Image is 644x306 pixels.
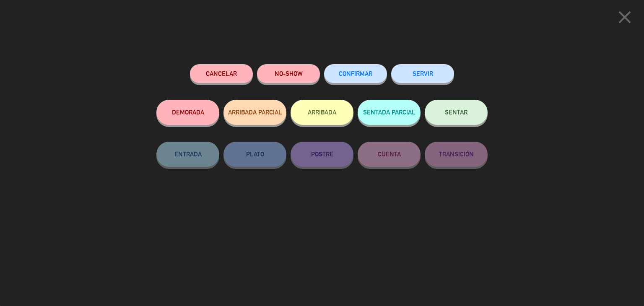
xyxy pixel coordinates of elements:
button: SENTAR [425,100,488,125]
button: CONFIRMAR [324,64,387,83]
button: SENTADA PARCIAL [358,100,421,125]
span: CONFIRMAR [339,70,372,77]
button: POSTRE [291,142,353,167]
button: close [612,6,638,31]
button: DEMORADA [156,100,219,125]
button: NO-SHOW [257,64,320,83]
button: ARRIBADA PARCIAL [223,100,286,125]
button: ARRIBADA [291,100,353,125]
button: TRANSICIÓN [425,142,488,167]
button: ENTRADA [156,142,219,167]
button: CUENTA [358,142,421,167]
button: PLATO [223,142,286,167]
span: ARRIBADA PARCIAL [228,109,282,116]
span: SENTAR [445,109,467,116]
button: SERVIR [391,64,454,83]
button: Cancelar [190,64,253,83]
i: close [614,7,635,28]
